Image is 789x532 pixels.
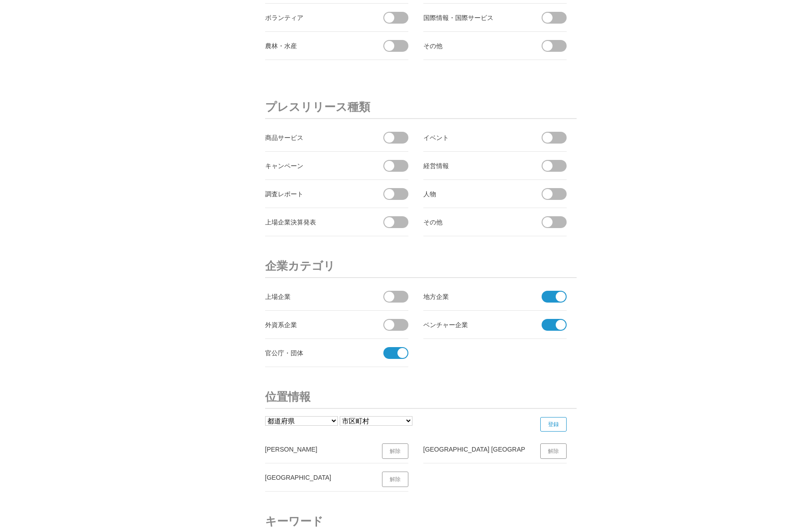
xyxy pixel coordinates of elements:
div: その他 [423,216,526,228]
div: [GEOGRAPHIC_DATA] [265,472,367,483]
input: 登録 [540,417,567,432]
div: 調査レポート [265,188,367,199]
a: 解除 [540,443,567,459]
div: 商品サービス [265,132,367,143]
div: 農林・水産 [265,40,367,51]
div: ベンチャー企業 [423,319,526,330]
div: ボランティア [265,12,367,23]
div: 外資系企業 [265,319,367,330]
div: 上場企業 [265,291,367,302]
div: その他 [423,40,526,51]
a: 解除 [382,443,408,459]
div: 人物 [423,188,526,199]
h3: 位置情報 [265,385,577,409]
div: イベント [423,132,526,143]
div: キャンペーン [265,160,367,171]
div: 経営情報 [423,160,526,171]
div: 国際情報・国際サービス [423,12,526,23]
div: [GEOGRAPHIC_DATA] [GEOGRAPHIC_DATA] [423,443,526,455]
div: 上場企業決算発表 [265,216,367,228]
a: 解除 [382,472,408,487]
div: 官公庁・団体 [265,347,367,358]
h3: プレスリリース種類 [265,95,577,119]
div: [PERSON_NAME] [265,443,367,455]
div: 地方企業 [423,291,526,302]
h3: 企業カテゴリ [265,254,577,278]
